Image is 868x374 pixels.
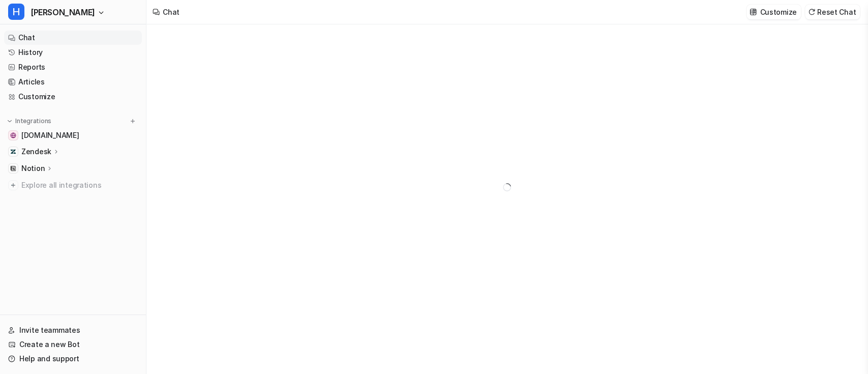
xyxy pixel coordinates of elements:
[4,116,54,126] button: Integrations
[4,352,142,366] a: Help and support
[4,75,142,89] a: Articles
[10,149,16,155] img: Zendesk
[760,7,796,17] p: Customize
[4,128,142,142] a: swyfthome.com[DOMAIN_NAME]
[163,7,179,17] div: Chat
[808,8,815,16] img: reset
[10,165,16,171] img: Notion
[21,177,138,193] span: Explore all integrations
[21,130,79,140] span: [DOMAIN_NAME]
[4,31,142,45] a: Chat
[21,163,45,174] p: Notion
[4,60,142,74] a: Reports
[4,337,142,352] a: Create a new Bot
[4,323,142,337] a: Invite teammates
[129,118,136,125] img: menu_add.svg
[4,90,142,104] a: Customize
[10,132,16,138] img: swyfthome.com
[15,117,51,125] p: Integrations
[31,5,95,19] span: [PERSON_NAME]
[4,178,142,192] a: Explore all integrations
[4,45,142,60] a: History
[805,5,860,19] button: Reset Chat
[21,147,51,157] p: Zendesk
[746,5,800,19] button: Customize
[6,118,13,125] img: expand menu
[8,4,24,20] span: H
[750,8,757,16] img: customize
[8,180,18,190] img: explore all integrations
